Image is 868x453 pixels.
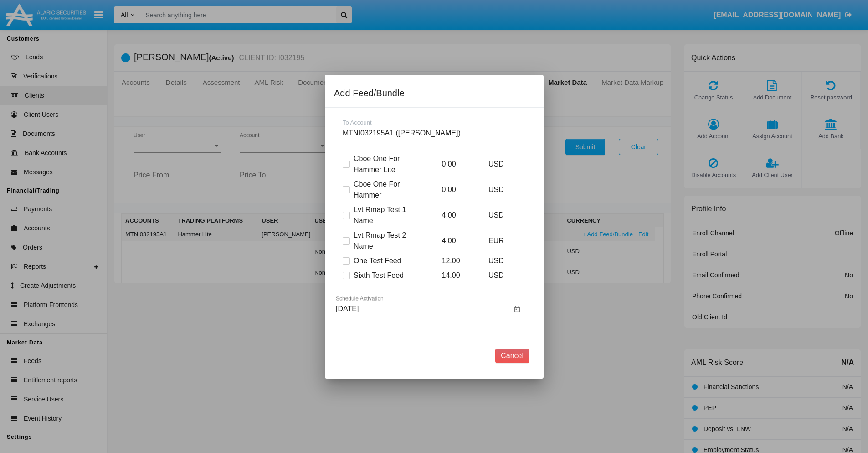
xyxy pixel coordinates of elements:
p: USD [482,210,523,221]
span: One Test Feed [354,255,401,266]
span: Cboe One For Hammer Lite [354,153,422,175]
p: USD [482,255,523,266]
p: 14.00 [435,270,476,281]
span: Cboe One For Hammer [354,179,422,201]
p: USD [482,184,523,195]
p: 0.00 [435,184,476,195]
p: 4.00 [435,210,476,221]
p: 12.00 [435,255,476,266]
div: Add Feed/Bundle [334,86,534,100]
span: To Account [343,119,372,126]
p: 0.00 [435,159,476,170]
p: USD [482,270,523,281]
p: USD [482,159,523,170]
p: 4.00 [435,235,476,246]
span: MTNI032195A1 ([PERSON_NAME]) [343,129,461,137]
button: Open calendar [512,303,523,314]
span: Lvt Rmap Test 2 Name [354,230,422,252]
span: Sixth Test Feed [354,270,404,281]
p: EUR [482,235,523,246]
span: Lvt Rmap Test 1 Name [354,204,422,226]
button: Cancel [495,349,529,363]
